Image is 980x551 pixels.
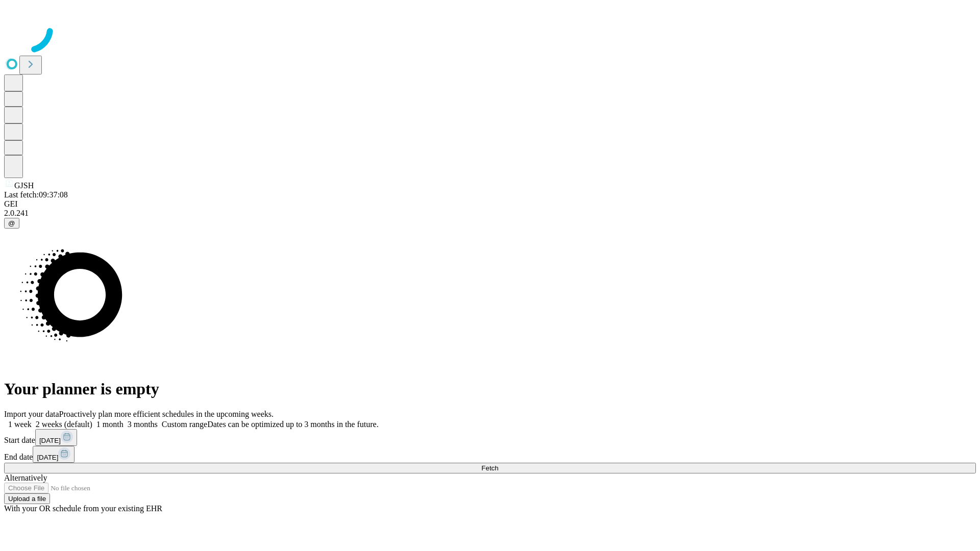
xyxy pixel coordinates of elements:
[4,429,976,446] div: Start date
[4,209,976,218] div: 2.0.241
[4,380,976,398] h1: Your planner is empty
[128,420,158,429] span: 3 months
[4,493,50,504] button: Upload a file
[39,437,61,444] span: [DATE]
[4,190,68,199] span: Last fetch: 09:37:08
[37,454,58,461] span: [DATE]
[8,219,15,227] span: @
[4,218,19,229] button: @
[4,473,47,482] span: Alternatively
[4,463,976,473] button: Fetch
[96,420,124,429] span: 1 month
[4,446,976,463] div: End date
[162,420,207,429] span: Custom range
[36,420,92,429] span: 2 weeks (default)
[35,429,77,446] button: [DATE]
[481,464,498,472] span: Fetch
[4,199,976,209] div: GEI
[33,446,75,463] button: [DATE]
[59,410,274,418] span: Proactively plan more efficient schedules in the upcoming weeks.
[8,420,32,429] span: 1 week
[207,420,378,429] span: Dates can be optimized up to 3 months in the future.
[4,410,59,418] span: Import your data
[14,181,34,190] span: GJSH
[4,504,162,513] span: With your OR schedule from your existing EHR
